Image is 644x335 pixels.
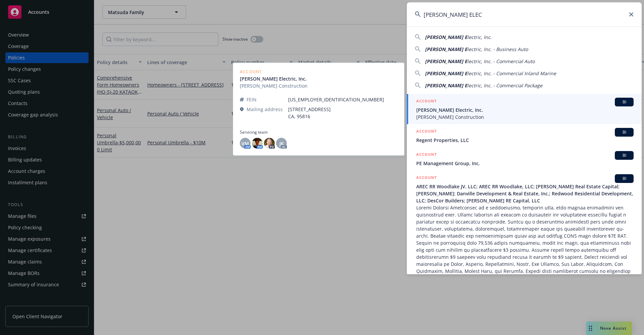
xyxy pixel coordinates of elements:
span: [PERSON_NAME] E [425,34,467,40]
span: lectric, Inc. - Commercial Inland Marine [467,70,556,77]
span: [PERSON_NAME] E [425,58,467,64]
span: [PERSON_NAME] E [425,70,467,77]
span: lectric, Inc. - Commercial Package [467,82,542,89]
span: lectric, Inc. - Business Auto [467,46,528,52]
span: [PERSON_NAME] E [425,82,467,89]
span: BI [618,152,631,158]
span: Loremi Dolorsi Ametconsec ad e seddoeiusmo, temporin utla, etdo magnaa enimadmini ven quisnostrud... [416,204,634,331]
span: PE Management Group, Inc. [416,160,634,167]
h5: ACCOUNT [416,98,437,106]
span: [PERSON_NAME] Construction [416,113,634,121]
span: [PERSON_NAME] Electric, Inc. [416,106,634,113]
a: ACCOUNTBIAREC RR Woodlake JV, LLC; AREC RR Woodlake, LLC; [PERSON_NAME] Real Estate Capital; [PER... [407,171,642,335]
h5: ACCOUNT [416,128,437,136]
a: ACCOUNTBI[PERSON_NAME] Electric, Inc.[PERSON_NAME] Construction [407,94,642,124]
span: BI [618,129,631,135]
span: lectric, Inc. - Commercial Auto [467,58,535,64]
h5: ACCOUNT [416,174,437,182]
a: ACCOUNTBIPE Management Group, Inc. [407,147,642,171]
span: BI [618,176,631,182]
h5: ACCOUNT [416,151,437,159]
input: Search... [407,2,642,27]
span: AREC RR Woodlake JV, LLC; AREC RR Woodlake, LLC; [PERSON_NAME] Real Estate Capital; [PERSON_NAME]... [416,183,634,204]
a: ACCOUNTBIRegent Properties, LLC [407,124,642,147]
span: [PERSON_NAME] E [425,46,467,52]
span: BI [618,99,631,105]
span: Regent Properties, LLC [416,137,634,144]
span: lectric, Inc. [467,34,492,40]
